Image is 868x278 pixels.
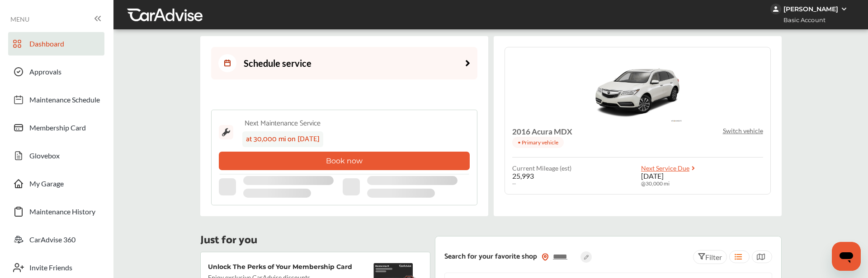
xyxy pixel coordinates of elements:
[444,253,537,261] p: Search for your favorite shop
[219,174,470,175] img: border-line.da1032d4.svg
[8,60,104,83] a: Approvals
[8,172,104,195] a: My Garage
[723,127,763,134] p: Switch vehicle
[512,171,534,180] span: 25,993
[832,242,861,271] iframe: Button to launch messaging window
[641,165,699,171] a: Next Service Due
[512,180,516,187] span: --
[8,228,104,251] a: CarAdvise 360
[542,253,549,261] img: location_vector_orange.38f05af8.svg
[771,15,832,25] span: Basic Account
[10,16,29,23] span: MENU
[29,123,86,135] span: Membership Card
[218,54,311,72] div: Schedule service
[29,67,61,79] span: Approvals
[8,200,104,223] a: Maintenance History
[208,263,352,270] p: Unlock The Perks of Your Membership Card
[219,117,233,147] img: maintenance_logo
[29,179,64,191] span: My Garage
[8,32,104,56] a: Dashboard
[8,88,104,111] a: Maintenance Schedule
[219,152,470,170] button: Book now
[242,117,323,130] div: Next Maintenance Service
[200,236,257,245] p: Just for you
[512,137,564,148] p: • Primary vehicle
[641,164,689,172] span: Next Service Due
[512,165,571,171] span: Current Mileage (est)
[770,4,781,14] img: jVpblrzwTbfkPYzPPzSLxeg0AAAAASUVORK5CYII=
[29,151,60,163] span: Glovebox
[592,59,683,122] img: 10335_st0640_046.jpg
[641,171,664,180] span: [DATE]
[29,95,100,107] span: Maintenance Schedule
[840,5,848,13] img: WGsFRI8htEPBVLJbROoPRyZpYNWhNONpIPPETTm6eUC0GeLEiAAAAAElFTkSuQmCC
[8,116,104,139] a: Membership Card
[783,5,838,13] div: [PERSON_NAME]
[211,47,477,79] a: Schedule service
[29,207,95,219] span: Maintenance History
[29,263,72,275] span: Invite Friends
[29,235,75,247] span: CarAdvise 360
[512,127,572,137] h4: 2016 Acura MDX
[8,144,104,167] a: Glovebox
[641,180,670,187] span: @ 30,000 mi
[29,39,64,51] span: Dashboard
[242,131,323,147] div: at 30,000 mi on [DATE]
[705,253,722,261] span: Filter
